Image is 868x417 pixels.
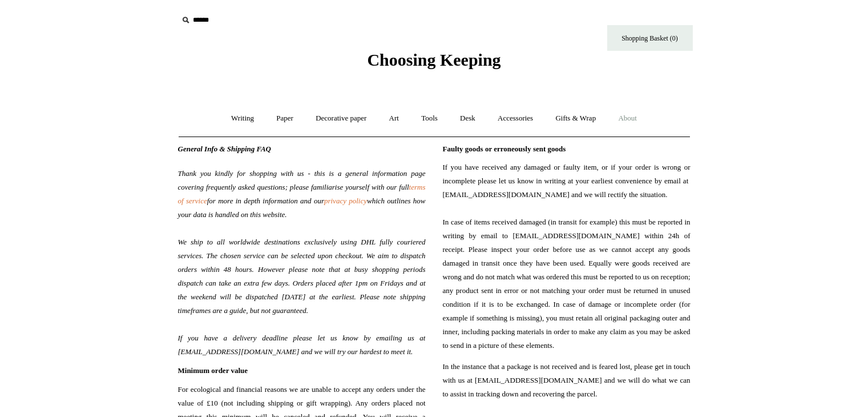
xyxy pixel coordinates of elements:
[178,366,248,375] span: Minimum order value
[379,103,409,134] a: Art
[324,197,367,205] a: privacy policy
[207,197,324,205] span: for more in depth information and our
[178,169,426,191] span: Thank you kindly for shopping with us - this is a general information page covering frequently as...
[443,161,691,352] span: If you have received any damaged or faulty item, or if your order is wrong or incomplete please l...
[221,103,264,134] a: Writing
[367,59,500,67] a: Choosing Keeping
[487,103,543,134] a: Accessories
[607,25,693,51] a: Shopping Basket (0)
[305,103,377,134] a: Decorative paper
[266,103,304,134] a: Paper
[178,197,426,356] span: which outlines how your data is handled on this website. We ship to all worldwide destinations ex...
[450,103,486,134] a: Desk
[545,103,606,134] a: Gifts & Wrap
[178,145,272,153] span: General Info & Shipping FAQ
[608,103,647,134] a: About
[411,103,448,134] a: Tools
[443,145,566,153] span: Faulty goods or erroneously sent goods
[367,50,500,69] span: Choosing Keeping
